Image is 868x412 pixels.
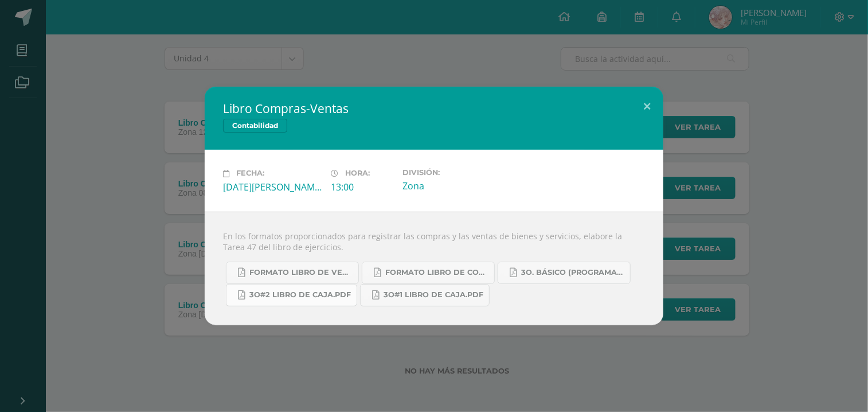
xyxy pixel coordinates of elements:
span: Fecha: [236,169,264,178]
span: Contabilidad [223,119,287,133]
label: División: [402,168,501,177]
span: Formato Libro de Compras.pdf [385,268,488,277]
span: 3o#2 Libro de Caja.pdf [249,290,351,300]
div: En los formatos proporcionados para registrar las compras y las ventas de bienes y servicios, ela... [205,212,663,325]
h2: Libro Compras-Ventas [223,100,645,116]
span: 3o#1 Libro de Caja.pdf [384,290,483,300]
div: [DATE][PERSON_NAME] [223,181,322,193]
a: 3o. Básico (Programación).pdf [498,262,631,284]
span: 3o. Básico (Programación).pdf [521,268,624,277]
button: Close (Esc) [631,87,663,126]
div: 13:00 [331,181,393,193]
div: Zona [402,180,501,192]
span: Formato Libro de Ventas.pdf [249,268,353,277]
a: 3o#1 Libro de Caja.pdf [360,284,490,306]
span: Hora: [345,169,370,178]
a: Formato Libro de Compras.pdf [362,262,495,284]
a: 3o#2 Libro de Caja.pdf [226,284,357,306]
a: Formato Libro de Ventas.pdf [226,262,359,284]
